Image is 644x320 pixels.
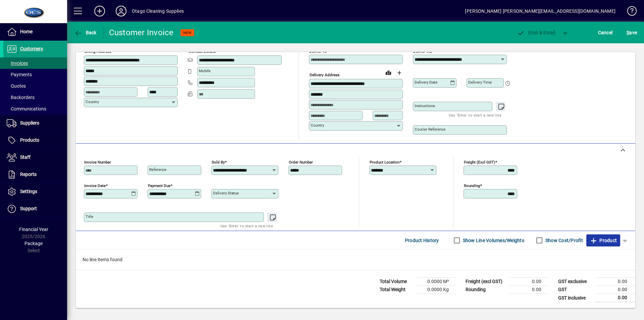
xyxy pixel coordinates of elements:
[7,95,35,100] span: Backorders
[148,183,170,188] mat-label: Payment due
[544,237,583,244] label: Show Cost/Profit
[3,24,67,40] a: Home
[7,106,46,111] span: Communications
[3,149,67,166] a: Staff
[462,286,509,294] td: Rounding
[595,294,635,302] td: 0.00
[76,249,635,270] div: No line items found
[590,235,617,246] span: Product
[20,206,37,211] span: Support
[3,166,67,183] a: Reports
[555,286,595,294] td: GST
[464,183,480,188] mat-label: Rounding
[376,278,417,286] td: Total Volume
[417,278,457,286] td: 0.0000 M³
[370,160,399,165] mat-label: Product location
[449,111,501,119] mat-hint: Use 'Enter' to start a new line
[465,6,615,16] div: [PERSON_NAME] [PERSON_NAME][EMAIL_ADDRESS][DOMAIN_NAME]
[598,27,613,38] span: Cancel
[110,5,132,17] button: Profile
[555,294,595,302] td: GST inclusive
[20,189,37,194] span: Settings
[528,30,531,35] span: P
[24,241,43,246] span: Package
[84,183,106,188] mat-label: Invoice date
[415,127,445,132] mat-label: Courier Reference
[7,72,32,77] span: Payments
[509,278,549,286] td: 0.00
[132,6,184,16] div: Otago Cleaning Supplies
[625,27,639,39] button: Save
[595,286,635,294] td: 0.00
[86,214,93,219] mat-label: Title
[20,137,39,143] span: Products
[595,278,635,286] td: 0.00
[3,69,67,80] a: Payments
[464,160,495,165] mat-label: Freight (excl GST)
[213,191,239,195] mat-label: Delivery status
[212,160,225,165] mat-label: Sold by
[3,183,67,200] a: Settings
[627,27,637,38] span: ave
[183,31,192,35] span: NEW
[169,44,179,55] button: Copy to Delivery address
[72,27,98,39] button: Back
[415,80,437,85] mat-label: Delivery date
[3,132,67,149] a: Products
[596,27,614,39] button: Cancel
[199,68,211,73] mat-label: Mobile
[3,57,67,69] a: Invoices
[417,286,457,294] td: 0.0000 Kg
[468,80,492,85] mat-label: Delivery time
[109,27,174,38] div: Customer Invoice
[89,5,110,17] button: Add
[3,115,67,132] a: Suppliers
[462,278,509,286] td: Freight (excl GST)
[3,103,67,115] a: Communications
[3,200,67,217] a: Support
[509,286,549,294] td: 0.00
[627,30,629,35] span: S
[67,27,104,39] app-page-header-button: Back
[289,160,313,165] mat-label: Order number
[158,44,169,54] a: View on map
[405,235,439,246] span: Product History
[86,99,99,104] mat-label: Country
[7,60,28,66] span: Invoices
[20,154,31,160] span: Staff
[394,67,405,78] button: Choose address
[555,278,595,286] td: GST exclusive
[220,222,273,230] mat-hint: Use 'Enter' to start a new line
[149,167,166,172] mat-label: Reference
[513,27,559,39] button: Post & Email
[20,172,37,177] span: Reports
[462,237,524,244] label: Show Line Volumes/Weights
[84,160,111,165] mat-label: Invoice number
[383,67,394,78] a: View on map
[20,120,39,126] span: Suppliers
[19,227,48,232] span: Financial Year
[20,29,33,34] span: Home
[586,234,620,246] button: Product
[517,30,555,35] span: ost & Email
[415,103,435,108] mat-label: Instructions
[622,1,636,23] a: Knowledge Base
[3,92,67,103] a: Backorders
[311,123,324,128] mat-label: Country
[402,234,442,246] button: Product History
[3,80,67,92] a: Quotes
[7,83,26,89] span: Quotes
[376,286,417,294] td: Total Weight
[74,30,97,35] span: Back
[20,46,43,51] span: Customers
